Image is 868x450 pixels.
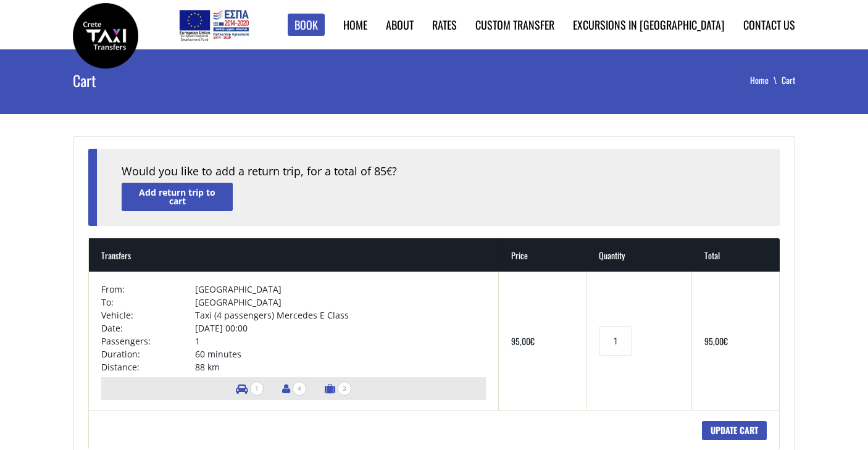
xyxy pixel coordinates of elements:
[530,335,535,348] span: €
[743,17,795,33] a: Contact us
[319,377,357,400] li: Number of luggage items
[511,335,535,348] bdi: 95,00
[293,381,306,396] span: 4
[195,309,486,322] td: Taxi (4 passengers) Mercedes E Class
[499,238,586,272] th: Price
[122,183,233,210] a: Add return trip to cart
[73,3,138,69] img: Crete Taxi Transfers | Crete Taxi Transfers Cart | Crete Taxi Transfers
[89,238,499,272] th: Transfers
[122,164,755,180] div: Would you like to add a return trip, for a total of 85 ?
[101,309,195,322] td: Vehicle:
[195,322,486,335] td: [DATE] 00:00
[692,238,780,272] th: Total
[586,238,692,272] th: Quantity
[195,335,486,348] td: 1
[195,360,486,373] td: 88 km
[599,327,632,356] input: Transfers quantity
[230,377,270,400] li: Number of vehicles
[573,17,725,33] a: Excursions in [GEOGRAPHIC_DATA]
[101,360,195,373] td: Distance:
[195,348,486,360] td: 60 minutes
[101,322,195,335] td: Date:
[750,73,782,86] a: Home
[73,49,316,111] h1: Cart
[101,335,195,348] td: Passengers:
[276,377,312,400] li: Number of passengers
[724,335,728,348] span: €
[338,381,351,396] span: 3
[475,17,554,33] a: Custom Transfer
[288,14,325,36] a: Book
[250,381,264,396] span: 1
[704,335,728,348] bdi: 95,00
[195,296,486,309] td: [GEOGRAPHIC_DATA]
[782,74,795,86] li: Cart
[702,421,767,440] input: Update cart
[386,165,392,178] span: €
[386,17,414,33] a: About
[101,296,195,309] td: To:
[101,348,195,360] td: Duration:
[195,283,486,296] td: [GEOGRAPHIC_DATA]
[101,283,195,296] td: From:
[343,17,367,33] a: Home
[177,6,251,43] img: e-bannersEUERDF180X90.jpg
[432,17,457,33] a: Rates
[73,28,138,41] a: Crete Taxi Transfers | Crete Taxi Transfers Cart | Crete Taxi Transfers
